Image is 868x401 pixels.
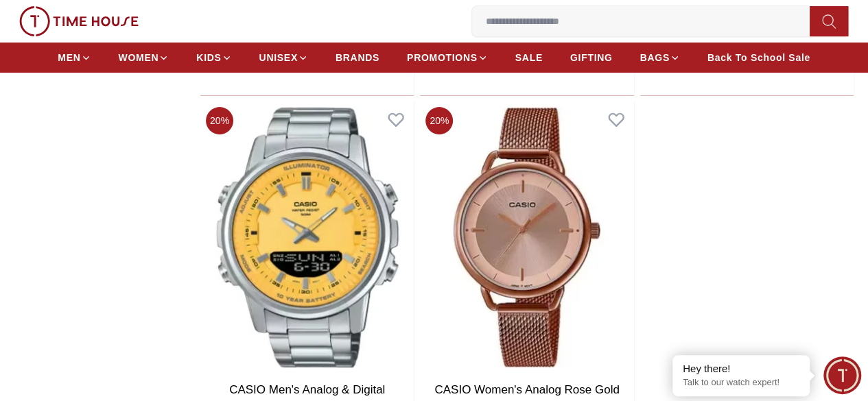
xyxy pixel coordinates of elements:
a: BRANDS [336,45,379,70]
img: CASIO Men's Analog & Digital Yellow Dial Watch - AMW-880D-9AVDF [200,101,414,373]
div: Chat Widget [823,356,861,394]
span: 20 % [206,107,233,134]
img: ... [19,6,139,36]
span: Back To School Sale [707,51,810,64]
a: PROMOTIONS [407,45,488,70]
a: BAGS [640,45,679,70]
a: Back To School Sale [707,45,810,70]
span: WOMEN [119,51,159,64]
span: SALE [515,51,543,64]
a: SALE [515,45,543,70]
span: UNISEX [259,51,298,64]
span: BAGS [640,51,669,64]
span: 20 % [425,107,453,134]
span: MEN [58,51,80,64]
a: GIFTING [570,45,613,70]
span: GIFTING [570,51,613,64]
a: MEN [58,45,91,70]
span: PROMOTIONS [407,51,478,64]
a: KIDS [196,45,231,70]
span: BRANDS [336,51,379,64]
div: Hey there! [683,362,799,376]
img: CASIO Women's Analog Rose Gold Dial Watch - LTP-E413MR-9ADF [420,101,633,373]
p: Talk to our watch expert! [683,377,799,389]
span: KIDS [196,51,221,64]
a: UNISEX [259,45,308,70]
a: WOMEN [119,45,169,70]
